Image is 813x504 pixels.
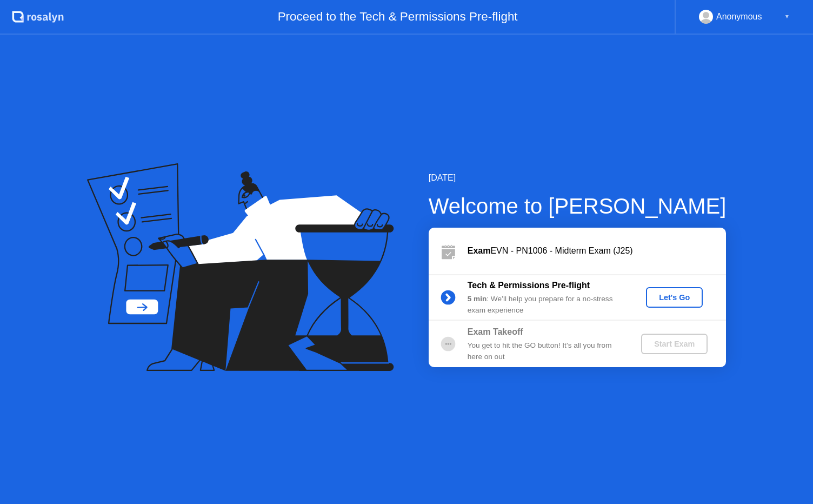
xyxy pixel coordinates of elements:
button: Start Exam [641,334,708,354]
b: Exam [468,246,491,255]
div: Anonymous [716,10,762,24]
div: EVN - PN1006 - Midterm Exam (J25) [468,244,726,257]
div: Start Exam [645,340,703,348]
button: Let's Go [646,287,703,308]
b: Tech & Permissions Pre-flight [468,281,590,290]
div: [DATE] [429,171,727,184]
div: Welcome to [PERSON_NAME] [429,190,727,222]
div: : We’ll help you prepare for a no-stress exam experience [468,294,623,316]
div: Let's Go [650,293,698,302]
div: You get to hit the GO button! It’s all you from here on out [468,340,623,362]
b: 5 min [468,295,487,303]
div: ▼ [784,10,790,24]
b: Exam Takeoff [468,327,523,336]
